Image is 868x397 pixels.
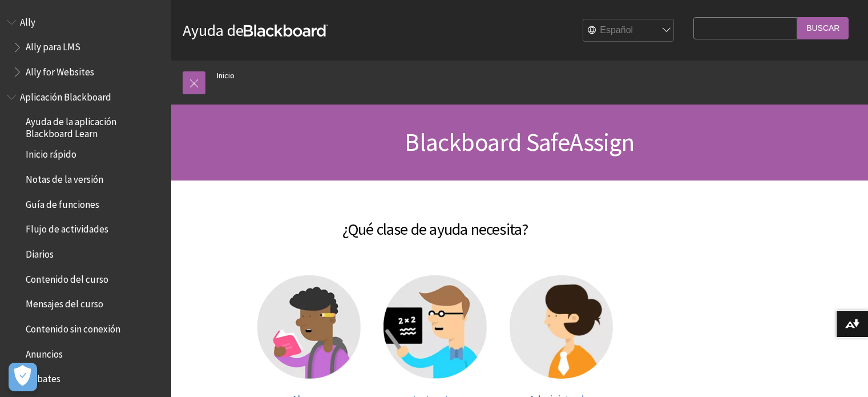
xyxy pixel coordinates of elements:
span: Flujo de actividades [26,220,108,235]
span: Diarios [26,244,54,260]
nav: Book outline for Anthology Ally Help [7,13,164,82]
img: Ayuda para el estudiante [257,275,361,379]
span: Aplicación Blackboard [20,87,111,103]
span: Anuncios [26,344,63,360]
h2: ¿Qué clase de ayuda necesita? [183,203,688,241]
strong: Blackboard [244,25,328,37]
span: Blackboard SafeAssign [405,126,634,158]
span: Contenido sin conexión [26,319,120,335]
select: Site Language Selector [583,19,675,42]
span: Debates [26,370,60,385]
img: Ayuda para el profesor [383,275,487,379]
span: Mensajes del curso [26,295,103,310]
a: Ayuda deBlackboard [183,20,328,41]
span: Notas de la versión [26,170,103,185]
span: Ally for Websites [26,62,94,78]
button: Abrir preferencias [9,363,37,391]
span: Ally para LMS [26,38,80,53]
span: Ayuda de la aplicación Blackboard Learn [26,113,163,139]
span: Contenido del curso [26,270,108,285]
a: Inicio [217,69,235,83]
input: Buscar [797,17,849,39]
span: Inicio rápido [26,145,76,161]
span: Guía de funciones [26,195,99,210]
span: Ally [20,13,35,28]
img: Ayuda para el administrador [510,275,613,379]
